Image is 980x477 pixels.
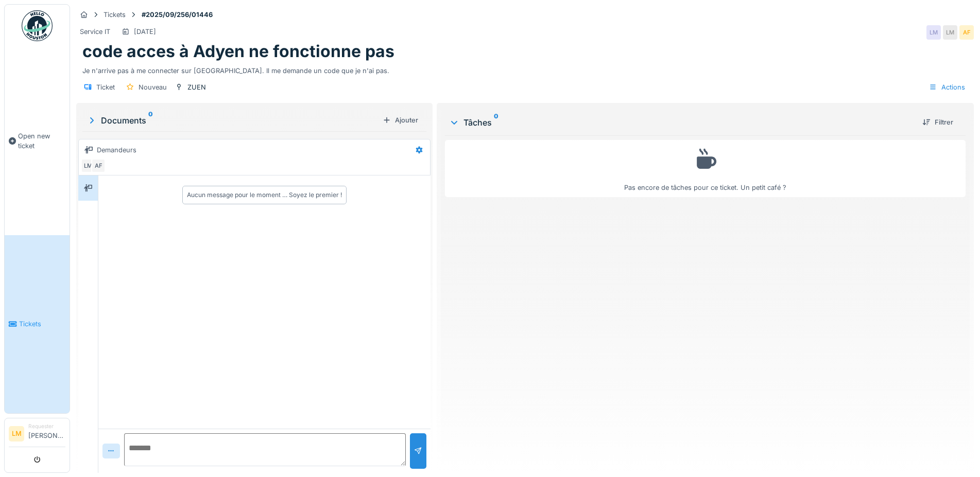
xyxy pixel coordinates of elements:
div: Service IT [80,27,110,37]
div: Demandeurs [97,145,136,155]
h1: code acces à Adyen ne fonctionne pas [82,42,394,61]
div: Je n'arrive pas à me connecter sur [GEOGRAPHIC_DATA]. Il me demande un code que je n'ai pas. [82,62,968,76]
a: Open new ticket [5,47,70,235]
div: Aucun message pour le moment … Soyez le premier ! [187,190,342,200]
div: Tickets [104,10,126,20]
div: Nouveau [139,82,167,92]
span: Open new ticket [18,131,65,151]
sup: 0 [148,114,153,127]
li: [PERSON_NAME] [28,422,65,445]
div: ZUEN [187,82,206,92]
div: Pas encore de tâches pour ce ticket. Un petit café ? [452,145,959,192]
div: AF [959,25,974,40]
span: Tickets [19,319,65,329]
img: Badge_color-CXgf-gQk.svg [22,10,53,41]
div: [DATE] [134,27,156,37]
div: Documents [87,114,379,127]
div: Requester [28,422,65,430]
sup: 0 [494,116,498,129]
div: LM [943,25,957,40]
div: Filtrer [918,115,957,129]
div: AF [91,158,106,173]
div: LM [81,158,95,173]
li: LM [9,426,24,441]
div: Tâches [449,116,914,129]
a: Tickets [5,235,70,414]
div: LM [926,25,941,40]
a: LM Requester[PERSON_NAME] [9,422,65,447]
div: Ticket [96,82,115,92]
div: Ajouter [379,113,422,127]
strong: #2025/09/256/01446 [137,10,217,20]
div: Actions [924,80,970,95]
